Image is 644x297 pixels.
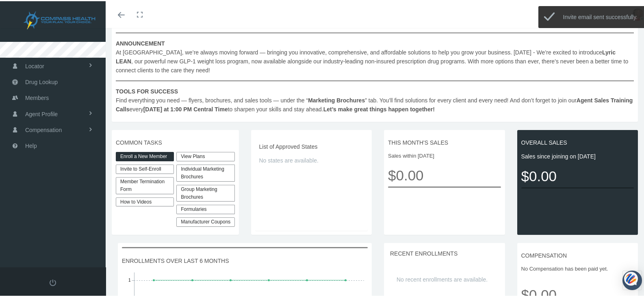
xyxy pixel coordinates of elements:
span: ENROLLMENTS OVER LAST 6 MONTHS [122,255,368,264]
a: Invite to Self-Enroll [116,163,174,173]
a: Manufacturer Coupons [176,216,234,225]
b: TOOLS FOR SUCCESS [116,87,178,93]
img: svg+xml;base64,PHN2ZyB3aWR0aD0iNDQiIGhlaWdodD0iNDQiIHZpZXdCb3g9IjAgMCA0NCA0NCIgZmlsbD0ibm9uZSIgeG... [624,270,638,285]
span: Help [25,137,37,152]
span: COMPENSATION [521,250,634,259]
span: Locator [25,57,44,73]
span: $0.00 [521,164,634,186]
span: Sales within [DATE] [388,151,501,159]
a: Enroll a New Member [116,151,174,160]
tspan: 1 [128,277,131,282]
span: Members [25,89,49,104]
div: Group Marketing Brochures [176,184,234,201]
span: THIS MONTH'S SALES [388,137,501,146]
span: OVERALL SALES [521,137,634,146]
b: Marketing Brochures [308,96,365,102]
span: RECENT ENROLLMENTS [390,249,458,256]
a: Member Termination Form [116,176,174,193]
span: No Compensation has been paid yet. [521,264,634,272]
span: Sales since joining on [DATE] [521,151,634,160]
b: Let’s make great things happen together! [323,105,435,111]
div: Formularies [176,204,234,213]
span: Agent Profile [25,105,58,121]
a: View Plans [176,151,234,160]
span: No states are available. [259,155,364,164]
div: Open Intercom Messenger [622,269,642,289]
span: COMMON TASKS [116,137,235,146]
img: COMPASS HEALTH, INC [11,9,108,29]
div: No recent enrollments are available. [390,268,494,289]
b: ANNOUNCEMENT [116,39,165,46]
b: [DATE] at 1:00 PM Central Time [143,105,228,111]
span: Compensation [25,121,62,137]
span: Enrollment in our Affordable and Signature insured programs is temporarily paused. Stay tuned — w... [116,8,634,113]
span: Drug Lookup [25,73,58,89]
span: $0.00 [388,163,501,185]
a: How to Videos [116,196,174,206]
div: Individual Marketing Brochures [176,163,234,180]
span: List of Approved States [259,141,364,150]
